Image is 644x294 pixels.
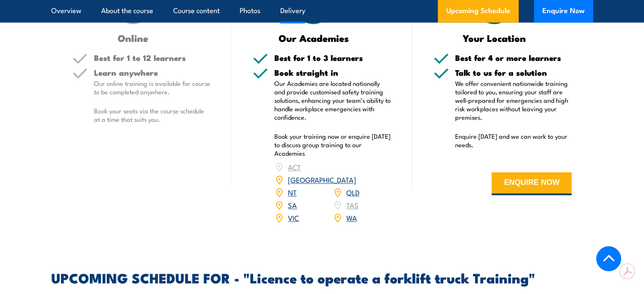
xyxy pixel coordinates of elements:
p: Our Academies are located nationally and provide customised safety training solutions, enhancing ... [274,79,391,121]
p: We offer convenient nationwide training tailored to you, ensuring your staff are well-prepared fo... [455,79,572,121]
h5: Best for 4 or more learners [455,54,572,62]
button: ENQUIRE NOW [492,172,572,195]
a: WA [346,212,357,223]
a: NT [288,187,297,197]
h3: Online [72,33,194,43]
h5: Best for 1 to 12 learners [94,54,211,62]
p: Our online training is available for course to be completed anywhere. [94,79,211,96]
a: VIC [288,212,299,223]
p: Enquire [DATE] and we can work to your needs. [455,132,572,149]
h5: Learn anywhere [94,69,211,77]
h3: Your Location [434,33,555,43]
h2: UPCOMING SCHEDULE FOR - "Licence to operate a forklift truck Training" [51,272,593,283]
a: QLD [346,187,359,197]
a: [GEOGRAPHIC_DATA] [288,174,356,184]
h3: Our Academies [253,33,374,43]
p: Book your training now or enquire [DATE] to discuss group training to our Academies [274,132,391,157]
h5: Book straight in [274,69,391,77]
h5: Best for 1 to 3 learners [274,54,391,62]
p: Book your seats via the course schedule at a time that suits you. [94,107,211,124]
h5: Talk to us for a solution [455,69,572,77]
a: SA [288,200,297,210]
